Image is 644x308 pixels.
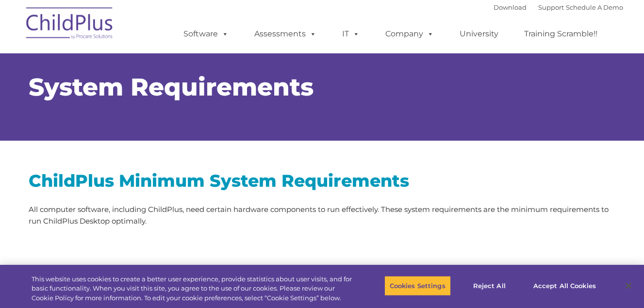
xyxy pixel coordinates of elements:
button: Reject All [459,276,520,296]
a: Assessments [245,24,326,44]
span: Phone number [294,96,335,103]
button: Accept All Cookies [528,276,601,296]
a: Company [376,24,444,44]
span: Last name [294,56,323,64]
button: Cookies Settings [384,276,451,296]
a: Training Scramble!! [514,24,607,44]
h2: ChildPlus Minimum System Requirements [29,170,616,192]
div: This website uses cookies to create a better user experience, provide statistics about user visit... [32,275,354,303]
img: ChildPlus by Procare Solutions [21,0,118,49]
a: Schedule A Demo [566,3,623,11]
a: Support [538,3,564,11]
a: Software [174,24,238,44]
a: IT [332,24,369,44]
p: All computer software, including ChildPlus, need certain hardware components to run effectively. ... [29,204,616,227]
a: University [450,24,508,44]
button: Close [618,275,639,296]
span: System Requirements [29,72,314,102]
font: | [494,3,623,11]
a: Download [494,3,527,11]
